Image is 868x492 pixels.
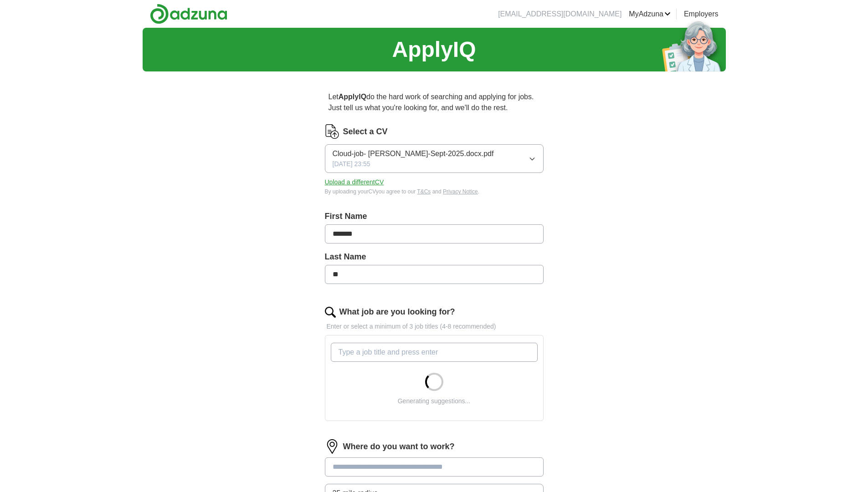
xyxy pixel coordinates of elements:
li: [EMAIL_ADDRESS][DOMAIN_NAME] [498,9,621,20]
label: First Name [325,210,544,223]
button: Cloud-job- [PERSON_NAME]-Sept-2025.docx.pdf[DATE] 23:55 [325,144,544,173]
a: Privacy Notice [443,188,478,195]
span: [DATE] 23:55 [333,159,370,169]
p: Enter or select a minimum of 3 job titles (4-8 recommended) [325,322,544,331]
div: By uploading your CV you agree to our and . [325,188,544,196]
button: Upload a differentCV [325,178,384,187]
input: Type a job title and press enter [331,343,538,362]
img: search.png [325,307,336,318]
a: MyAdzuna [629,9,671,20]
div: Generating suggestions... [398,396,471,406]
label: What job are you looking for? [339,306,455,318]
span: Cloud-job- [PERSON_NAME]-Sept-2025.docx.pdf [333,148,494,159]
label: Select a CV [343,126,388,138]
label: Last Name [325,251,544,263]
label: Where do you want to work? [343,441,455,453]
a: T&Cs [417,188,431,195]
a: Employers [684,9,719,20]
p: Let do the hard work of searching and applying for jobs. Just tell us what you're looking for, an... [325,88,544,117]
img: CV Icon [325,124,339,139]
img: Adzuna logo [150,4,227,24]
strong: ApplyIQ [339,93,366,101]
h1: ApplyIQ [392,33,476,66]
img: location.png [325,439,339,454]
